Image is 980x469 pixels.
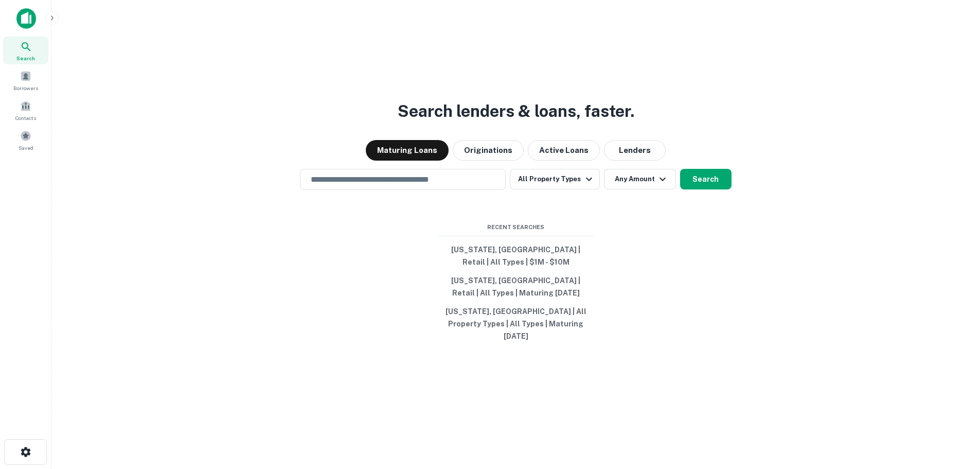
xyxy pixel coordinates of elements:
[19,144,33,152] span: Saved
[439,302,593,345] button: [US_STATE], [GEOGRAPHIC_DATA] | All Property Types | All Types | Maturing [DATE]
[3,37,48,64] a: Search
[439,223,593,232] span: Recent Searches
[604,169,676,189] button: Any Amount
[16,8,36,29] img: capitalize-icon.png
[398,99,634,124] h3: Search lenders & loans, faster.
[929,387,980,436] iframe: Chat Widget
[3,126,48,154] a: Saved
[13,84,38,92] span: Borrowers
[453,140,524,161] button: Originations
[16,54,35,62] span: Search
[3,66,48,94] a: Borrowers
[528,140,600,161] button: Active Loans
[439,271,593,302] button: [US_STATE], [GEOGRAPHIC_DATA] | Retail | All Types | Maturing [DATE]
[366,140,449,161] button: Maturing Loans
[680,169,732,189] button: Search
[3,96,48,124] a: Contacts
[510,169,599,189] button: All Property Types
[604,140,666,161] button: Lenders
[15,114,36,122] span: Contacts
[439,240,593,271] button: [US_STATE], [GEOGRAPHIC_DATA] | Retail | All Types | $1M - $10M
